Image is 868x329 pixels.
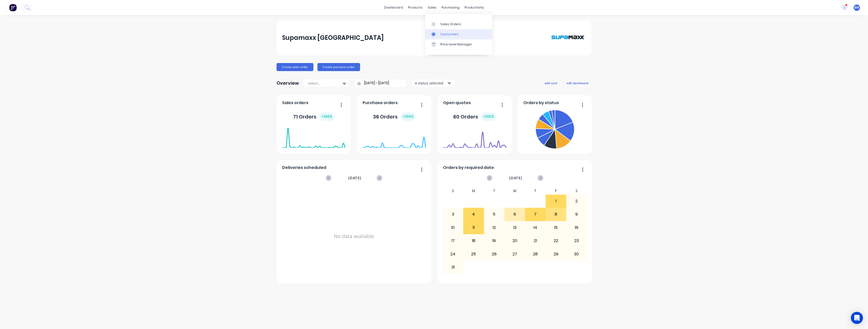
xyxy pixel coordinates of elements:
div: 4 [464,208,484,221]
div: + 100 % [319,112,334,121]
div: Supamaxx [GEOGRAPHIC_DATA] [282,33,384,43]
div: 13 [505,221,525,234]
div: 2 [566,195,587,207]
div: 23 [566,234,587,247]
div: Open Intercom Messenger [851,312,863,324]
div: 7 [525,208,546,221]
div: 20 [505,234,525,247]
div: F [546,187,566,195]
div: sales [425,4,439,11]
span: Open quotes [443,100,471,106]
span: Orders by status [523,100,559,106]
div: T [484,187,505,195]
div: 17 [443,234,463,247]
div: 27 [505,248,525,260]
div: 15 [546,221,566,234]
div: 11 [464,221,484,234]
span: Purchase orders [363,100,398,106]
div: Customers [440,32,458,37]
div: 1 [546,195,566,207]
button: 4 status selected [412,79,455,87]
button: Create purchase order [317,63,360,71]
div: 28 [525,248,546,260]
div: 26 [484,248,504,260]
div: 18 [464,234,484,247]
div: productivity [462,4,486,11]
button: edit dashboard [563,80,591,86]
div: 3 [443,208,463,221]
span: [DATE] [509,175,522,181]
div: 30 [566,248,587,260]
a: Customers [425,29,492,39]
div: 22 [546,234,566,247]
a: dashboard [382,4,405,11]
div: products [405,4,425,11]
img: Factory [9,4,17,11]
div: 14 [525,221,546,234]
span: Sales orders [282,100,308,106]
div: T [525,187,546,195]
div: 12 [484,221,504,234]
div: 8 [546,208,566,221]
div: 71 Orders [293,112,334,121]
div: 4 status selected [415,80,447,86]
div: purchasing [439,4,462,11]
div: 10 [443,221,463,234]
button: add card [541,80,560,86]
div: W [504,187,525,195]
img: Supamaxx Australia [551,25,586,50]
div: 24 [443,248,463,260]
div: + 100 % [481,112,496,121]
div: Sales Orders [440,22,461,26]
span: BM [854,5,859,10]
div: 16 [566,221,587,234]
div: M [463,187,484,195]
div: 31 [443,261,463,274]
div: Price Level Manager [440,42,472,47]
div: 5 [484,208,504,221]
div: 9 [566,208,587,221]
div: 21 [525,234,546,247]
div: 19 [484,234,504,247]
div: 6 [505,208,525,221]
div: + 100 % [401,112,416,121]
div: 29 [546,248,566,260]
div: Overview [277,78,299,88]
span: Orders by required date [443,165,494,171]
div: 25 [464,248,484,260]
div: 60 Orders [453,112,496,121]
span: [DATE] [348,175,361,181]
a: Price Level Manager [425,39,492,49]
button: Create sales order [277,63,313,71]
div: S [443,187,464,195]
div: No data available [282,187,426,285]
a: Sales Orders [425,19,492,29]
div: S [566,187,587,195]
div: 36 Orders [373,112,416,121]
